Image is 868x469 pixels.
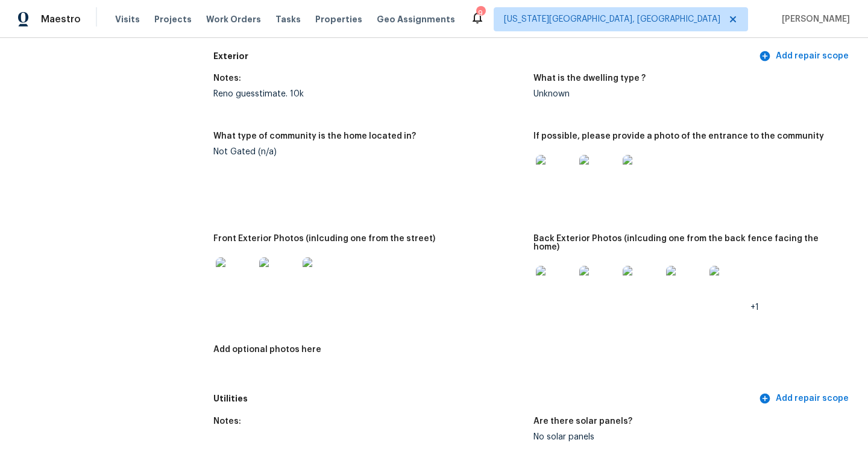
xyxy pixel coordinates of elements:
span: [US_STATE][GEOGRAPHIC_DATA], [GEOGRAPHIC_DATA] [504,13,720,25]
span: +1 [750,303,759,312]
span: Maestro [41,13,81,25]
span: [PERSON_NAME] [777,13,850,25]
h5: Notes: [213,417,241,426]
h5: If possible, please provide a photo of the entrance to the community [533,132,824,140]
h5: Back Exterior Photos (inlcuding one from the back fence facing the home) [533,234,844,251]
h5: Exterior [213,50,756,63]
h5: Utilities [213,392,756,405]
span: Tasks [275,15,301,24]
h5: What type of community is the home located in? [213,132,416,140]
span: Geo Assignments [377,13,455,25]
h5: Notes: [213,74,241,83]
span: Properties [315,13,362,25]
span: Visits [115,13,140,25]
h5: What is the dwelling type ? [533,74,646,83]
span: Add repair scope [761,49,849,64]
span: Projects [154,13,192,25]
button: Add repair scope [756,388,854,410]
span: Work Orders [206,13,261,25]
div: Reno guesstimate. 10k [213,90,524,98]
button: Add repair scope [756,45,854,68]
div: No solar panels [533,433,844,441]
div: Not Gated (n/a) [213,148,524,156]
div: Unknown [533,90,844,98]
h5: Are there solar panels? [533,417,632,426]
h5: Front Exterior Photos (inlcuding one from the street) [213,234,435,243]
h5: Add optional photos here [213,345,321,354]
span: Add repair scope [761,391,849,406]
div: 9 [476,7,485,19]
